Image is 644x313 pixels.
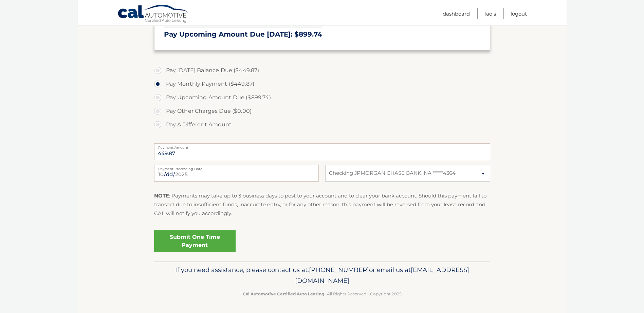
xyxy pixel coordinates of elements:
[154,143,490,160] input: Payment Amount
[154,104,490,118] label: Pay Other Charges Due ($0.00)
[295,266,469,285] span: [EMAIL_ADDRESS][DOMAIN_NAME]
[154,118,490,131] label: Pay A Different Amount
[154,143,490,149] label: Payment Amount
[117,4,189,24] a: Cal Automotive
[154,64,490,77] label: Pay [DATE] Balance Due ($449.87)
[154,230,236,252] a: Submit One Time Payment
[154,191,490,218] p: : Payments may take up to 3 business days to post to your account and to clear your bank account....
[484,8,496,19] a: FAQ's
[511,8,527,19] a: Logout
[159,265,486,286] p: If you need assistance, please contact us at: or email us at
[154,192,169,199] strong: NOTE
[243,291,324,296] strong: Cal Automotive Certified Auto Leasing
[154,77,490,91] label: Pay Monthly Payment ($449.87)
[159,290,486,297] p: - All Rights Reserved - Copyright 2025
[164,30,480,39] h3: Pay Upcoming Amount Due [DATE]: $899.74
[309,266,369,274] span: [PHONE_NUMBER]
[154,165,319,170] label: Payment Processing Date
[443,8,470,19] a: Dashboard
[154,91,490,104] label: Pay Upcoming Amount Due ($899.74)
[154,165,319,182] input: Payment Date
